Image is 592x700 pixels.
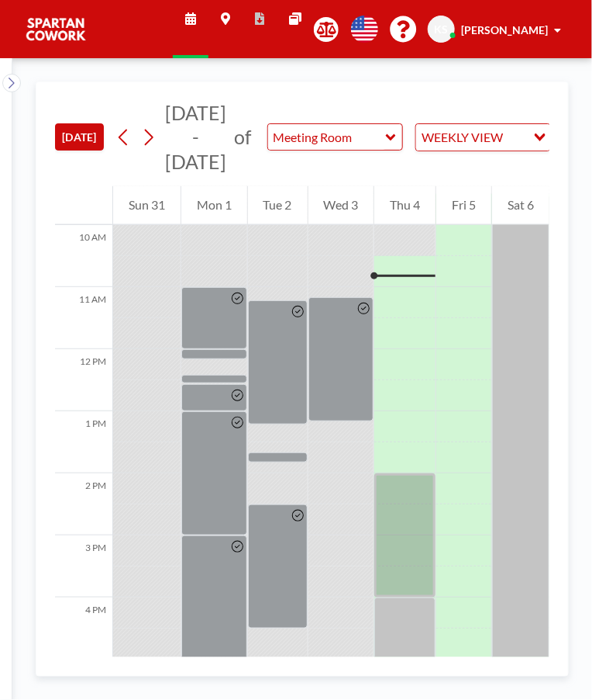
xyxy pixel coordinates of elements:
[55,123,104,151] button: [DATE]
[165,101,226,173] span: [DATE] - [DATE]
[308,186,374,225] div: Wed 3
[374,186,435,225] div: Thu 4
[436,186,491,225] div: Fri 5
[55,287,112,349] div: 11 AM
[268,124,387,150] input: Meeting Room
[416,124,550,151] div: Search for option
[55,411,112,473] div: 1 PM
[234,125,251,149] span: of
[113,186,181,225] div: Sun 31
[508,127,525,147] input: Search for option
[55,535,112,598] div: 3 PM
[248,186,308,225] div: Tue 2
[435,23,449,36] span: KS
[419,127,507,147] span: WEEKLY VIEW
[181,186,247,225] div: Mon 1
[55,598,112,660] div: 4 PM
[461,23,548,36] span: [PERSON_NAME]
[55,473,112,535] div: 2 PM
[55,349,112,411] div: 12 PM
[55,225,112,287] div: 10 AM
[25,14,87,45] img: organization-logo
[492,186,549,225] div: Sat 6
